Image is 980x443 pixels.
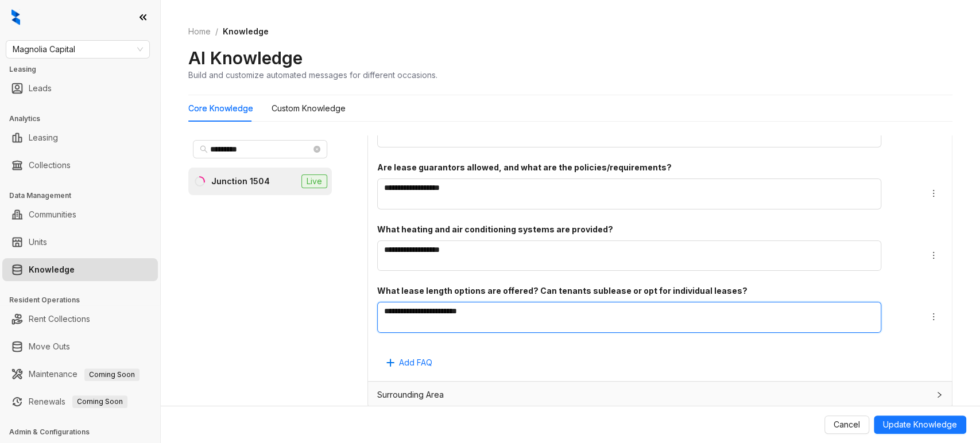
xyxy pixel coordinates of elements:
[368,382,952,408] div: Surrounding Area
[29,203,76,226] a: Communities
[223,26,269,36] span: Knowledge
[84,368,140,381] span: Coming Soon
[29,231,47,254] a: Units
[929,312,938,321] span: more
[9,114,160,124] h3: Analytics
[29,77,52,100] a: Leads
[301,174,327,188] span: Live
[186,25,213,38] a: Home
[2,258,158,281] li: Knowledge
[188,47,303,69] h2: AI Knowledge
[2,154,158,177] li: Collections
[13,41,143,58] span: Magnolia Capital
[2,203,158,226] li: Communities
[200,145,208,153] span: search
[215,25,218,38] li: /
[9,191,160,201] h3: Data Management
[399,356,432,369] span: Add FAQ
[188,69,437,81] div: Build and customize automated messages for different occasions.
[72,395,127,408] span: Coming Soon
[2,390,158,413] li: Renewals
[2,126,158,149] li: Leasing
[211,175,270,188] div: Junction 1504
[29,335,70,358] a: Move Outs
[29,390,127,413] a: RenewalsComing Soon
[2,335,158,358] li: Move Outs
[2,363,158,386] li: Maintenance
[29,308,90,331] a: Rent Collections
[313,146,320,153] span: close-circle
[188,102,253,115] div: Core Knowledge
[929,251,938,260] span: more
[272,102,346,115] div: Custom Knowledge
[2,77,158,100] li: Leads
[9,427,160,437] h3: Admin & Configurations
[377,285,911,297] div: What lease length options are offered? Can tenants sublease or opt for individual leases?
[29,258,75,281] a: Knowledge
[377,161,911,174] div: Are lease guarantors allowed, and what are the policies/requirements?
[2,308,158,331] li: Rent Collections
[9,64,160,75] h3: Leasing
[9,295,160,305] h3: Resident Operations
[929,189,938,198] span: more
[29,126,58,149] a: Leasing
[2,231,158,254] li: Units
[936,391,943,398] span: collapsed
[377,223,911,236] div: What heating and air conditioning systems are provided?
[377,388,444,401] span: Surrounding Area
[11,9,20,25] img: logo
[29,154,71,177] a: Collections
[377,353,441,372] button: Add FAQ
